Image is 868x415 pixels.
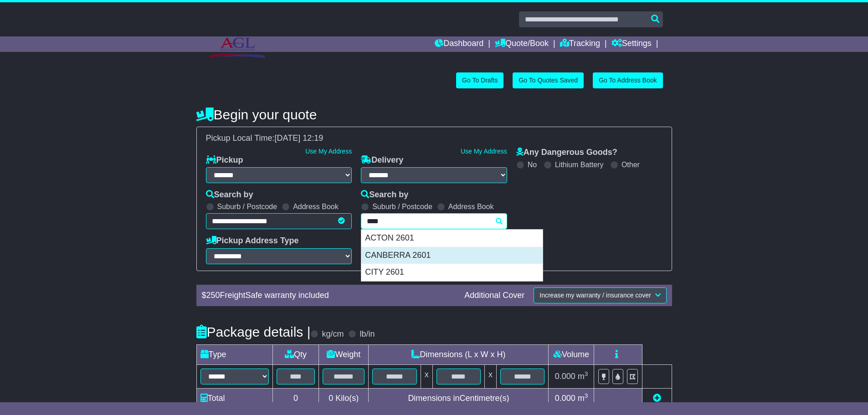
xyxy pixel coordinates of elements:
span: m [578,394,588,403]
label: Other [621,160,640,169]
div: Additional Cover [460,291,529,301]
button: Increase my warranty / insurance cover [534,287,666,303]
td: Weight [319,344,369,364]
label: No [528,160,537,169]
label: Search by [361,190,408,200]
label: lb/in [360,329,375,339]
div: Pickup Local Time: [201,133,667,143]
span: 0 [329,394,333,403]
td: x [485,364,497,388]
div: CITY 2601 [361,264,543,281]
label: Suburb / Postcode [372,202,432,211]
label: Any Dangerous Goods? [516,148,617,158]
td: Type [196,344,272,364]
a: Use My Address [305,148,352,155]
span: m [578,372,588,381]
td: Dimensions in Centimetre(s) [369,388,549,408]
a: Go To Quotes Saved [513,72,584,88]
a: Tracking [560,36,600,52]
td: Kilo(s) [319,388,369,408]
a: Quote/Book [495,36,549,52]
label: Pickup [206,155,243,165]
td: Dimensions (L x W x H) [369,344,549,364]
td: Qty [272,344,319,364]
span: 0.000 [555,394,575,403]
a: Settings [611,36,652,52]
td: 0 [272,388,319,408]
span: [DATE] 12:19 [275,133,324,143]
label: Pickup Address Type [206,236,299,246]
label: Lithium Battery [555,160,604,169]
label: Address Book [293,202,339,211]
label: kg/cm [322,329,344,339]
a: Go To Drafts [456,72,503,88]
a: Go To Address Book [593,72,663,88]
span: Increase my warranty / insurance cover [539,292,651,299]
div: CANBERRA 2601 [361,247,543,264]
td: x [421,364,432,388]
td: Volume [549,344,594,364]
label: Address Book [448,202,494,211]
a: Add new item [653,394,661,403]
sup: 3 [585,370,588,377]
span: 250 [206,291,220,300]
label: Delivery [361,155,403,165]
label: Suburb / Postcode [217,202,277,211]
div: ACTON 2601 [361,230,543,247]
span: 0.000 [555,372,575,381]
td: Total [196,388,272,408]
sup: 3 [585,392,588,399]
a: Use My Address [461,148,507,155]
label: Search by [206,190,253,200]
div: $ FreightSafe warranty included [197,291,460,301]
h4: Begin your quote [196,107,672,122]
h4: Package details | [196,324,311,339]
a: Dashboard [435,36,483,52]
